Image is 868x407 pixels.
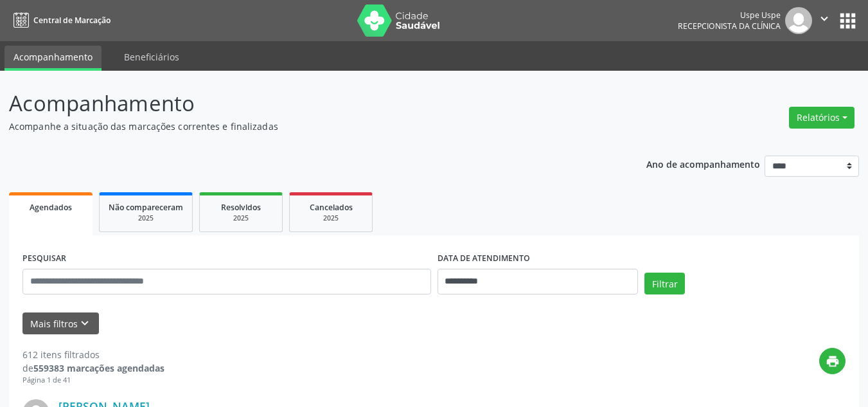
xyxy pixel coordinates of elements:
[826,354,840,368] i: print
[812,7,837,34] button: 
[22,249,66,269] label: PESQUISAR
[209,213,273,223] div: 2025
[109,202,183,213] span: Não compareceram
[837,10,859,32] button: apps
[817,12,831,26] i: 
[4,46,102,71] a: Acompanhamento
[22,375,164,386] div: Página 1 de 41
[33,15,111,26] span: Central de Marcação
[646,156,760,172] p: Ano de acompanhamento
[78,316,92,330] i: keyboard_arrow_down
[9,10,111,31] a: Central de Marcação
[678,21,781,32] span: Recepcionista da clínica
[785,7,812,34] img: img
[299,213,363,223] div: 2025
[644,273,685,294] button: Filtrar
[221,202,261,213] span: Resolvidos
[678,10,781,21] div: Uspe Uspe
[22,348,164,361] div: 612 itens filtrados
[9,87,604,120] p: Acompanhamento
[9,120,604,133] p: Acompanhe a situação das marcações correntes e finalizadas
[115,46,188,68] a: Beneficiários
[819,348,846,374] button: print
[33,362,164,374] strong: 559383 marcações agendadas
[789,107,855,129] button: Relatórios
[438,249,530,269] label: DATA DE ATENDIMENTO
[310,202,353,213] span: Cancelados
[30,202,72,213] span: Agendados
[22,361,164,375] div: de
[109,213,183,223] div: 2025
[22,312,99,335] button: Mais filtroskeyboard_arrow_down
